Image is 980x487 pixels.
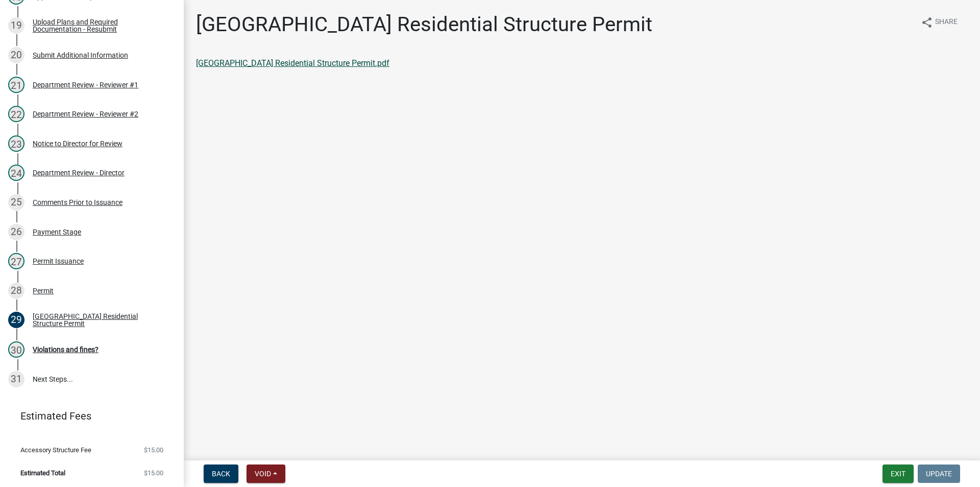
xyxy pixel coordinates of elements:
[8,106,24,122] div: 22
[33,228,81,236] div: Payment Stage
[918,465,960,483] button: Update
[883,465,914,483] button: Exit
[8,165,24,181] div: 24
[8,135,24,152] div: 23
[33,346,99,353] div: Violations and fines?
[33,18,167,33] div: Upload Plans and Required Documentation - Resubmit
[926,470,952,478] span: Update
[8,17,24,34] div: 19
[33,140,122,147] div: Notice to Director for Review
[20,470,65,476] span: Estimated Total
[33,110,138,118] div: Department Review - Reviewer #2
[935,16,958,29] span: Share
[8,47,24,63] div: 20
[247,465,285,483] button: Void
[8,312,24,328] div: 29
[8,341,24,358] div: 30
[204,465,238,483] button: Back
[255,470,271,478] span: Void
[8,224,24,240] div: 26
[20,447,91,453] span: Accessory Structure Fee
[8,194,24,211] div: 25
[33,52,128,59] div: Submit Additional Information
[913,12,966,32] button: shareShare
[921,16,933,29] i: share
[8,371,24,387] div: 31
[144,447,163,453] span: $15.00
[33,199,122,206] div: Comments Prior to Issuance
[8,406,167,426] a: Estimated Fees
[33,81,138,88] div: Department Review - Reviewer #1
[8,253,24,269] div: 27
[8,77,24,93] div: 21
[33,313,167,327] div: [GEOGRAPHIC_DATA] Residential Structure Permit
[8,283,24,299] div: 28
[196,58,389,68] a: [GEOGRAPHIC_DATA] Residential Structure Permit.pdf
[212,470,230,478] span: Back
[33,169,125,176] div: Department Review - Director
[144,470,163,476] span: $15.00
[196,12,652,37] h1: [GEOGRAPHIC_DATA] Residential Structure Permit
[33,287,54,294] div: Permit
[33,258,84,265] div: Permit Issuance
